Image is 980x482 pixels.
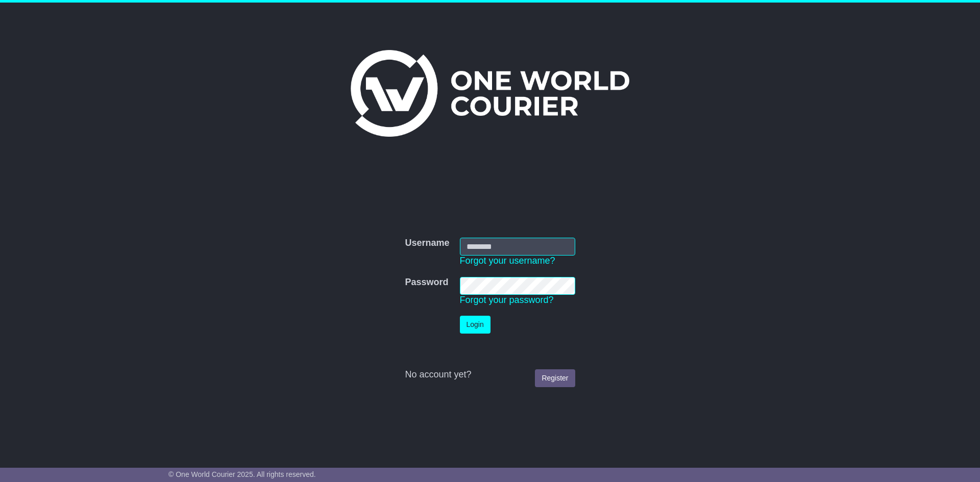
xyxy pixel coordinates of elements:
div: No account yet? [405,369,575,380]
button: Login [460,316,491,334]
img: One World [351,50,629,137]
a: Forgot your username? [460,256,555,266]
label: Password [405,277,448,288]
a: Forgot your password? [460,295,554,305]
span: © One World Courier 2025. All rights reserved. [168,470,316,478]
a: Register [535,369,575,387]
label: Username [405,238,449,249]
